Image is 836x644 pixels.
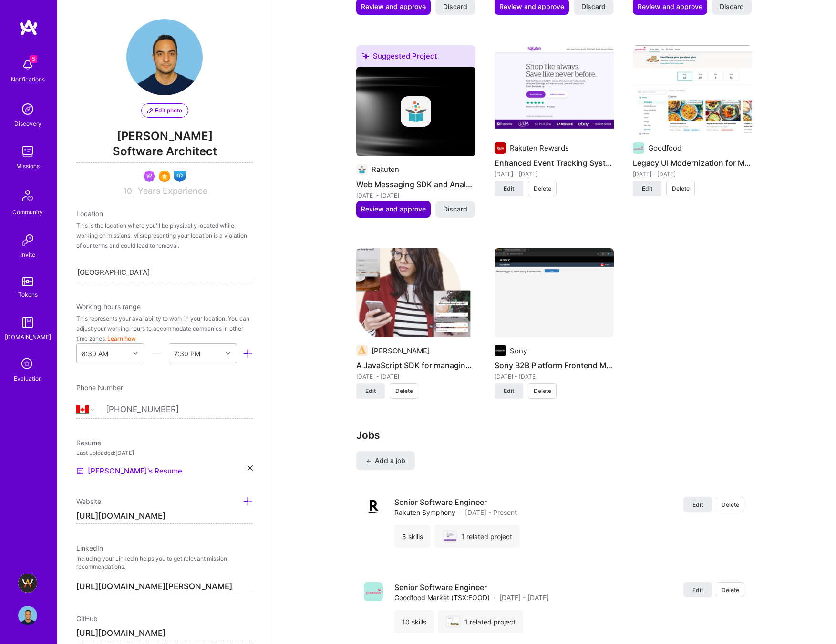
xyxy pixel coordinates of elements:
i: icon Chevron [133,351,138,356]
div: This represents your availability to work in your location. You can adjust your working hours to ... [76,313,253,343]
span: Review and approve [499,2,564,11]
img: Invite [18,231,37,250]
span: Edit [504,387,514,395]
span: Discard [720,2,744,11]
span: Delete [534,387,551,395]
span: Review and approve [361,204,426,214]
img: Legacy UI Modernization for Meal Kit Management [633,45,752,135]
img: discovery [18,100,37,119]
img: Company logo [633,142,644,154]
img: Resume [76,467,84,475]
div: Evaluation [14,373,42,383]
span: LinkedIn [76,544,103,552]
button: Edit photo [141,103,188,118]
img: Company logo [364,582,383,601]
span: Goodfood Market (TSX:FOOD) [394,593,490,603]
div: [DATE] - [DATE] [495,169,614,179]
button: Edit [683,582,712,597]
a: [PERSON_NAME]'s Resume [76,465,182,477]
span: · [494,593,495,603]
i: icon PencilPurple [147,108,153,113]
div: 1 related project [438,610,523,633]
img: Rakuten Symphony [444,532,456,541]
span: Edit [642,184,652,193]
button: Edit [633,181,661,196]
img: logo [19,19,38,36]
span: Delete [395,387,413,395]
span: Delete [722,501,739,509]
span: Working hours range [76,302,141,311]
span: Edit photo [147,106,182,115]
div: 10 skills [394,610,434,633]
span: Phone Number [76,383,123,392]
div: Notifications [11,74,45,84]
a: User Avatar [16,606,40,625]
h4: Sony B2B Platform Frontend Modernization [495,359,614,372]
h4: Enhanced Event Tracking System for Optimized User Engagement and Analytics [495,157,614,169]
span: [DATE] - [DATE] [499,593,549,603]
button: Learn how [107,333,136,343]
img: cover [356,67,475,156]
input: XX [122,186,134,197]
div: Invite [21,250,35,260]
img: A JavaScript SDK for managing surveys on Web [356,248,475,338]
button: Edit [356,383,385,399]
img: bell [18,55,37,74]
img: Company logo [401,96,431,127]
span: Resume [76,439,101,447]
img: Company logo [356,164,368,175]
button: Edit [495,383,523,399]
span: · [459,507,461,517]
button: Edit [683,497,712,512]
span: Software Architect [76,143,253,163]
i: icon PlusBlack [366,459,371,464]
span: Delete [722,586,739,594]
div: Location [76,209,253,219]
span: [DATE] - Present [465,507,517,517]
button: Add a job [356,451,415,470]
p: Including your LinkedIn helps you to get relevant mission recommendations. [76,555,253,571]
img: User Avatar [18,606,37,625]
div: Goodfood [648,143,681,153]
img: User Avatar [126,19,203,95]
div: Missions [16,161,40,171]
button: Discard [435,201,475,217]
div: 7:30 PM [174,349,200,359]
div: [DATE] - [DATE] [495,372,614,382]
i: icon SelectionTeam [19,355,37,373]
span: Delete [672,184,690,193]
img: SelectionTeam [159,171,170,182]
button: Delete [528,383,557,399]
div: [DATE] - [DATE] [356,191,475,201]
a: A.Team - Grow A.Team's Community & Demand [16,574,40,593]
h3: Jobs [356,429,752,441]
img: Goodfood Market (TSX:FOOD) [447,617,459,626]
img: tokens [22,277,33,286]
button: Delete [528,181,557,196]
div: [PERSON_NAME] [372,346,430,356]
img: A.Team - Grow A.Team's Community & Demand [18,574,37,593]
span: Years Experience [138,186,207,196]
img: Company logo [495,142,506,154]
h4: A JavaScript SDK for managing surveys on Web [356,359,475,372]
div: [DATE] - [DATE] [633,169,752,179]
img: guide book [18,313,37,332]
button: Delete [390,383,418,399]
span: Delete [534,184,551,193]
img: Company logo [495,345,506,356]
span: Edit [504,184,514,193]
button: Review and approve [356,201,431,217]
img: Been on Mission [144,171,155,182]
i: icon HorizontalInLineDivider [152,349,162,359]
div: [DOMAIN_NAME] [5,332,51,342]
h4: Senior Software Engineer [394,582,549,593]
h4: Legacy UI Modernization for Meal Kit Management [633,157,752,169]
span: Add a job [366,456,405,465]
button: Delete [716,497,744,512]
img: teamwork [18,142,37,161]
i: icon Chevron [226,351,230,356]
div: Suggested Project [356,45,475,70]
div: This is the location where you'll be physically located while working on missions. Misrepresentin... [76,221,253,251]
button: Edit [495,181,523,196]
span: Discard [581,2,606,11]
